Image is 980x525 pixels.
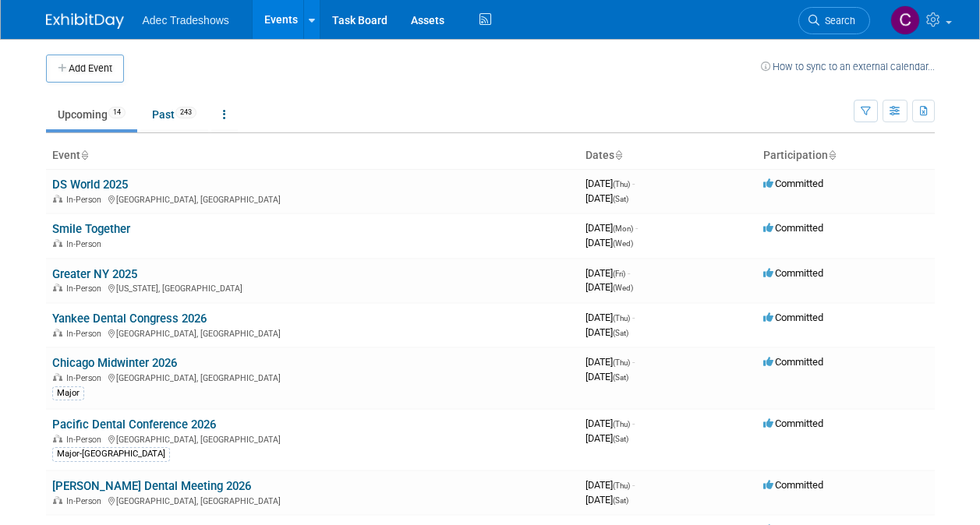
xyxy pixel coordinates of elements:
[52,418,216,432] a: Pacific Dental Conference 2026
[763,479,823,491] span: Committed
[613,496,628,505] span: (Sat)
[52,222,130,236] a: Smile Together
[53,496,62,504] img: In-Person Event
[632,418,635,429] span: -
[632,479,635,491] span: -
[586,432,628,444] span: [DATE]
[586,222,638,234] span: [DATE]
[66,373,106,383] span: In-Person
[108,107,126,118] span: 14
[819,15,855,26] span: Search
[586,178,635,189] span: [DATE]
[53,284,62,291] img: In-Person Event
[586,237,633,248] span: [DATE]
[628,267,630,279] span: -
[66,435,106,445] span: In-Person
[66,284,106,294] span: In-Person
[52,281,573,294] div: [US_STATE], [GEOGRAPHIC_DATA]
[614,149,622,161] a: Sort by Start Date
[586,356,635,368] span: [DATE]
[763,178,823,189] span: Committed
[53,239,62,247] img: In-Person Event
[613,314,630,322] span: (Thu)
[613,373,628,382] span: (Sat)
[613,420,630,428] span: (Thu)
[763,356,823,368] span: Committed
[175,107,196,118] span: 243
[66,239,106,249] span: In-Person
[46,13,124,29] img: ExhibitDay
[52,192,573,205] div: [GEOGRAPHIC_DATA], [GEOGRAPHIC_DATA]
[66,329,106,339] span: In-Person
[52,326,573,339] div: [GEOGRAPHIC_DATA], [GEOGRAPHIC_DATA]
[613,224,633,233] span: (Mon)
[586,192,628,204] span: [DATE]
[143,14,229,26] span: Adec Tradeshows
[586,479,635,491] span: [DATE]
[763,267,823,279] span: Committed
[52,371,573,383] div: [GEOGRAPHIC_DATA], [GEOGRAPHIC_DATA]
[613,195,628,203] span: (Sat)
[586,371,628,382] span: [DATE]
[52,267,137,281] a: Greater NY 2025
[52,479,251,493] a: [PERSON_NAME] Dental Meeting 2026
[46,100,137,129] a: Upcoming14
[763,222,823,234] span: Committed
[613,284,633,292] span: (Wed)
[635,222,638,234] span: -
[613,239,633,248] span: (Wed)
[66,195,106,205] span: In-Person
[890,5,920,35] img: Carol Schmidlin
[53,373,62,381] img: In-Person Event
[80,149,88,161] a: Sort by Event Name
[613,481,630,490] span: (Thu)
[586,267,630,279] span: [DATE]
[632,356,635,368] span: -
[52,447,170,461] div: Major-[GEOGRAPHIC_DATA]
[757,143,935,169] th: Participation
[579,143,757,169] th: Dates
[53,195,62,203] img: In-Person Event
[613,358,630,367] span: (Thu)
[53,329,62,336] img: In-Person Event
[763,312,823,323] span: Committed
[761,61,935,72] a: How to sync to an external calendar...
[52,494,573,506] div: [GEOGRAPHIC_DATA], [GEOGRAPHIC_DATA]
[586,312,635,323] span: [DATE]
[613,180,630,189] span: (Thu)
[763,418,823,429] span: Committed
[613,270,625,278] span: (Fri)
[53,435,62,442] img: In-Person Event
[52,386,84,400] div: Major
[586,281,633,293] span: [DATE]
[66,496,106,506] span: In-Person
[586,326,628,338] span: [DATE]
[798,7,870,34] a: Search
[140,100,208,129] a: Past243
[52,312,207,326] a: Yankee Dental Congress 2026
[613,329,628,337] span: (Sat)
[632,178,635,189] span: -
[632,312,635,323] span: -
[52,356,177,370] a: Chicago Midwinter 2026
[613,435,628,443] span: (Sat)
[52,432,573,445] div: [GEOGRAPHIC_DATA], [GEOGRAPHIC_DATA]
[586,494,628,506] span: [DATE]
[46,143,579,169] th: Event
[828,149,836,161] a: Sort by Participation Type
[46,55,124,83] button: Add Event
[52,178,128,192] a: DS World 2025
[586,418,635,429] span: [DATE]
